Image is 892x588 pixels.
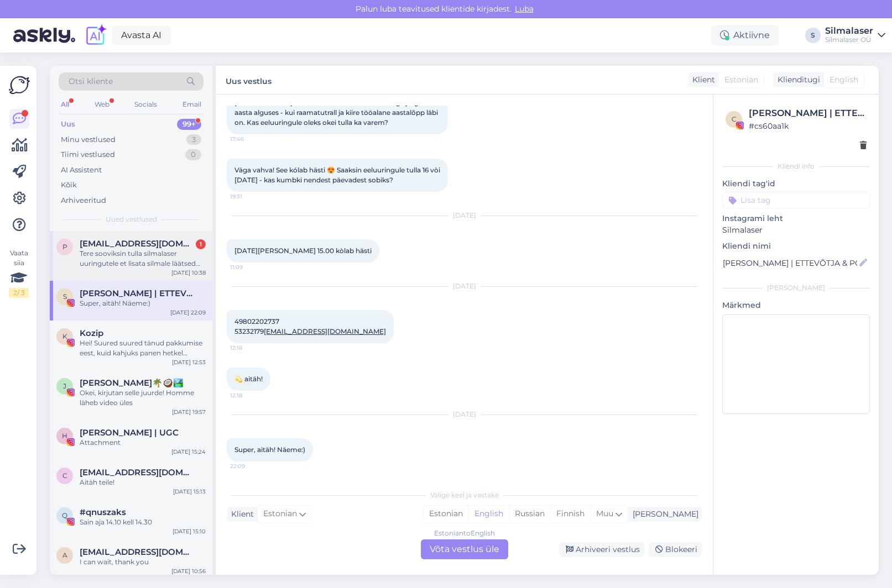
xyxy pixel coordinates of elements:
div: All [59,97,71,112]
p: Silmalaser [722,224,870,236]
span: K [62,332,67,340]
p: Märkmed [722,300,870,311]
span: 11:09 [230,263,272,271]
div: # cs60aa1k [749,120,867,132]
div: [DATE] 19:57 [172,408,206,416]
div: Klient [227,508,254,520]
div: Minu vestlused [61,134,116,145]
div: Aktiivne [711,25,779,45]
input: Lisa nimi [723,257,857,269]
span: 💫 aitäh! [234,375,263,383]
span: S [63,292,67,301]
div: S [805,28,821,43]
div: 3 [186,134,201,145]
div: [PERSON_NAME] [722,283,870,293]
div: [DATE] [227,281,702,291]
span: C [62,471,67,480]
div: English [468,506,509,522]
div: AI Assistent [61,165,102,176]
span: Muu [596,508,613,518]
img: Askly Logo [9,75,30,96]
span: Helge Kalde | UGC [80,428,179,438]
span: English [830,74,858,86]
div: [PERSON_NAME] [628,508,698,520]
div: Valige keel ja vastake [227,490,702,500]
div: 1 [196,239,206,249]
div: Socials [132,97,159,112]
div: [DATE] 15:13 [173,487,206,496]
span: q [62,511,67,519]
div: Sain aja 14.10 kell 14.30 [80,517,206,527]
span: c [732,115,737,123]
div: Arhiveeritud [61,195,106,206]
div: Tere sooviksin tulla silmalaser uuringutele et lisata silmale läätsed juurde [80,249,206,269]
div: 2 / 3 [9,288,29,298]
span: #qnuszaks [80,507,126,517]
span: 12:18 [230,391,272,400]
div: Attachment [80,438,206,448]
div: Hei! Suured suured tänud pakkumise eest, kuid kahjuks panen hetkel silmaopi teekonna pausile ja v... [80,338,206,358]
span: Poderjaanika23@gmail.com [80,239,195,249]
div: 0 [185,149,201,160]
div: I can wait, thank you [80,557,206,567]
span: Super, aitäh! Näeme:) [234,445,305,454]
div: Email [180,97,204,112]
span: H [62,432,67,440]
input: Lisa tag [722,192,870,208]
span: J [63,382,66,390]
a: Avasta AI [112,26,171,45]
div: Uus [61,119,75,130]
span: [DATE][PERSON_NAME] 15.00 kòlab hästi [234,246,372,255]
div: Silmalaser [825,27,873,35]
p: Kliendi tag'id [722,178,870,190]
span: a [62,551,67,559]
img: explore-ai [84,24,107,47]
div: Estonian [424,506,468,522]
div: [DATE] [227,410,702,419]
p: Instagrami leht [722,213,870,224]
div: Aitäh teile! [80,477,206,487]
div: [DATE] 15:24 [171,448,206,456]
div: [PERSON_NAME] | ETTEVÕTJA & POEET ✍🏼 [749,107,867,120]
div: Klienditugi [773,74,820,86]
span: 12:18 [230,344,272,352]
div: Arhiveeri vestlus [559,542,644,557]
div: Silmalaser OÜ [825,35,873,44]
span: Janete Aas🌴🥥🏞️ [80,378,184,388]
span: aulikkihellberg@hotmail.com [80,547,195,557]
span: [PERSON_NAME] huvitatud kuid seda hea meelega järgmise aasta alguses - kui raamatutrall ja kiire ... [234,98,440,127]
div: Võta vestlus üle [421,539,508,559]
span: Luba [512,4,537,14]
span: 22:09 [230,462,272,470]
div: [DATE] 22:09 [170,308,206,317]
div: Klient [688,74,715,86]
span: 17:46 [230,135,272,143]
span: Kozip [80,328,103,338]
span: Caroline48250@hotmail.com [80,468,195,477]
div: [DATE] 10:56 [171,567,206,575]
div: Blokeeri [649,542,702,557]
span: P [62,243,67,251]
div: Super, aitäh! Näeme:) [80,298,206,308]
div: Vaata siia [9,248,29,298]
a: SilmalaserSilmalaser OÜ [825,27,885,44]
span: 49802202737 53232179 [234,317,386,335]
span: 19:31 [230,192,272,201]
span: Otsi kliente [69,76,113,87]
div: [DATE] 15:10 [173,527,206,535]
div: Tiimi vestlused [61,149,115,160]
span: Väga vahva! See kólab hästi 😍 Saaksin eeluuringule tulla 16 vòi [DATE] - kas kumbki nendest päeva... [234,166,442,184]
div: [DATE] 12:53 [172,358,206,366]
span: Estonian [724,74,758,86]
div: Web [92,97,112,112]
div: [DATE] 10:38 [171,269,206,277]
div: [DATE] [227,211,702,221]
div: Okei, kirjutan selle juurde! Homme läheb video üles [80,388,206,408]
p: Kliendi nimi [722,240,870,252]
span: Uued vestlused [106,214,157,224]
span: STELLA TERNA | ETTEVÕTJA & POEET ✍🏼 [80,288,195,298]
a: [EMAIL_ADDRESS][DOMAIN_NAME] [264,327,386,335]
div: Kõik [61,180,77,191]
div: Kliendi info [722,161,870,171]
div: Estonian to English [434,528,495,538]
